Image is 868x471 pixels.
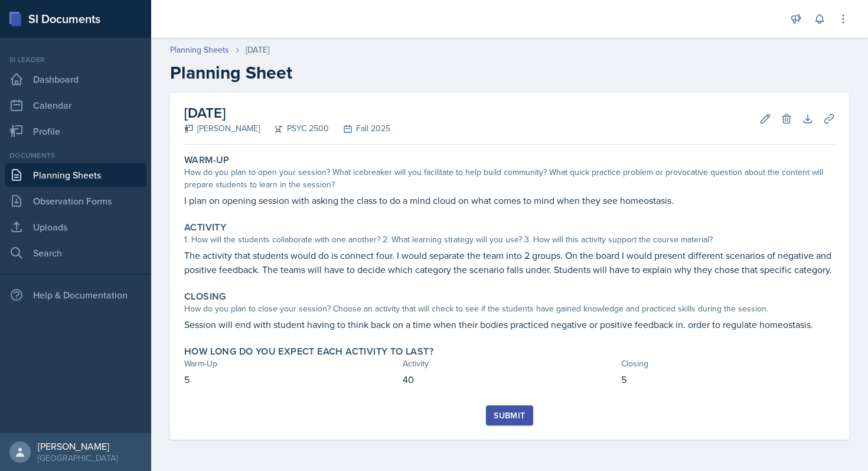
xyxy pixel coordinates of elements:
a: Calendar [5,93,146,117]
div: Closing [621,358,835,370]
a: Profile [5,119,146,143]
div: Fall 2025 [329,122,390,135]
a: Observation Forms [5,189,146,213]
p: 5 [184,372,398,386]
a: Search [5,241,146,265]
div: Warm-Up [184,358,398,370]
div: How do you plan to close your session? Choose an activity that will check to see if the students ... [184,303,835,315]
a: Planning Sheets [5,163,146,187]
label: Closing [184,291,226,303]
p: The activity that students would do is connect four. I would separate the team into 2 groups. On ... [184,248,835,277]
a: Uploads [5,215,146,239]
div: How do you plan to open your session? What icebreaker will you facilitate to help build community... [184,166,835,191]
div: PSYC 2500 [260,122,329,135]
a: Dashboard [5,67,146,91]
div: Si leader [5,54,146,65]
p: 5 [621,372,835,386]
div: 1. How will the students collaborate with one another? 2. What learning strategy will you use? 3.... [184,233,835,246]
h2: [DATE] [184,102,390,124]
div: [DATE] [246,44,269,56]
button: Submit [486,405,533,425]
label: How long do you expect each activity to last? [184,346,433,358]
div: [PERSON_NAME] [38,440,118,452]
p: I plan on opening session with asking the class to do a mind cloud on what comes to mind when the... [184,193,835,207]
a: Planning Sheets [170,44,229,56]
label: Activity [184,222,226,233]
div: [GEOGRAPHIC_DATA] [38,452,118,464]
h2: Planning Sheet [170,62,849,83]
p: 40 [403,372,616,386]
div: Help & Documentation [5,283,146,307]
label: Warm-Up [184,154,230,166]
p: Session will end with student having to think back on a time when their bodies practiced negative... [184,317,835,332]
div: Activity [403,358,616,370]
div: Documents [5,150,146,161]
div: Submit [494,411,525,420]
div: [PERSON_NAME] [184,122,260,135]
